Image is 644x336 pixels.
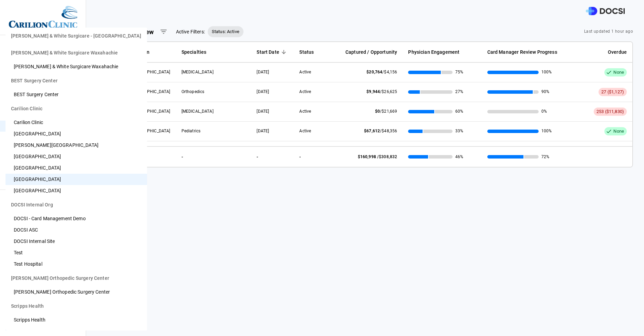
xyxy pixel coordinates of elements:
li: Carilion Clinic [6,117,147,128]
li: [PERSON_NAME] & White Surgicare - [GEOGRAPHIC_DATA] [6,28,147,44]
li: [GEOGRAPHIC_DATA] [6,162,147,174]
li: DOCSI Internal Site [6,236,147,247]
li: DOCSI Internal Org [6,196,147,213]
li: [GEOGRAPHIC_DATA] [6,174,147,185]
li: Test Hospital [6,258,147,270]
li: [PERSON_NAME][GEOGRAPHIC_DATA] [6,140,147,151]
li: BEST Surgery Center [6,72,147,89]
li: Carilion Clinic [6,100,147,117]
li: [PERSON_NAME] & White Surgicare Waxahachie [6,44,147,61]
li: DOCSI ASC [6,224,147,236]
li: Test [6,247,147,258]
li: [GEOGRAPHIC_DATA] [6,185,147,196]
li: [PERSON_NAME] Orthopedic Surgery Center [6,270,147,286]
li: [GEOGRAPHIC_DATA] [6,128,147,140]
li: BEST Surgery Center [6,89,147,100]
li: [GEOGRAPHIC_DATA] [6,151,147,162]
li: [PERSON_NAME] Orthopedic Surgery Center [6,286,147,298]
li: DOCSI - Card Management Demo [6,213,147,224]
li: Scripps Health [6,298,147,314]
li: Scripps Health [6,314,147,326]
li: [PERSON_NAME] & White Surgicare Waxahachie [6,61,147,72]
